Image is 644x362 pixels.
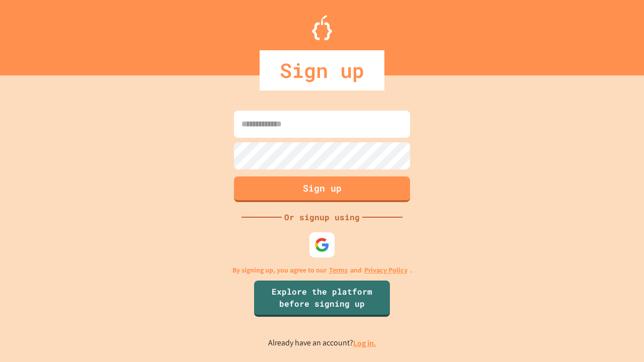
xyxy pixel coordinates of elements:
[232,265,412,276] p: By signing up, you agree to our and .
[260,50,384,90] div: Sign up
[364,265,408,276] a: Privacy Policy
[312,15,332,40] img: Logo.svg
[268,337,376,349] p: Already have an account?
[353,338,376,348] a: Log in.
[282,211,362,223] div: Or signup using
[254,281,390,317] a: Explore the platform before signing up
[329,265,348,276] a: Terms
[234,176,410,202] button: Sign up
[314,237,330,252] img: google-icon.svg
